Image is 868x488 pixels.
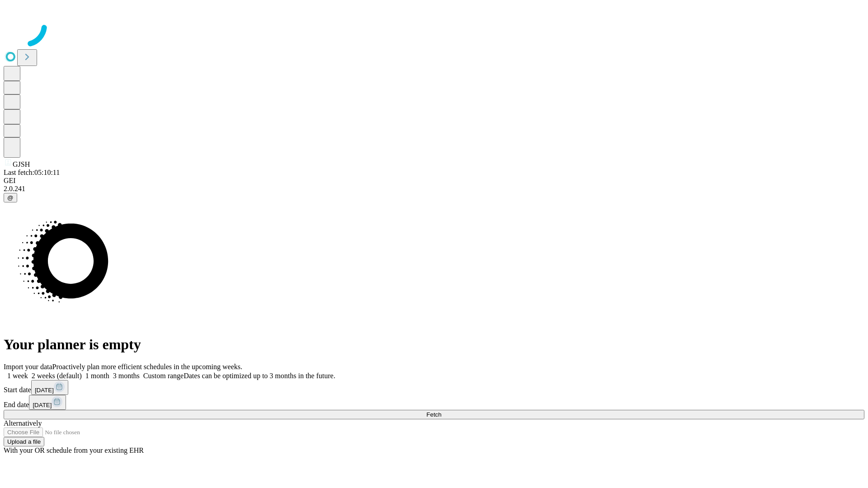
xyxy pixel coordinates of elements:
[426,411,441,418] span: Fetch
[85,372,109,380] span: 1 month
[33,402,52,408] span: [DATE]
[4,336,864,353] h1: Your planner is empty
[31,380,68,395] button: [DATE]
[4,446,144,454] span: With your OR schedule from your existing EHR
[52,363,242,371] span: Proactively plan more efficient schedules in the upcoming weeks.
[4,169,60,176] span: Last fetch: 05:10:11
[29,395,66,410] button: [DATE]
[4,185,864,193] div: 2.0.241
[113,372,140,380] span: 3 months
[32,372,82,380] span: 2 weeks (default)
[4,177,864,185] div: GEI
[143,372,184,380] span: Custom range
[4,380,864,395] div: Start date
[4,410,864,419] button: Fetch
[13,160,30,168] span: GJSH
[4,419,42,427] span: Alternatively
[7,372,28,380] span: 1 week
[7,194,14,201] span: @
[35,387,54,394] span: [DATE]
[4,395,864,410] div: End date
[184,372,335,380] span: Dates can be optimized up to 3 months in the future.
[4,437,44,446] button: Upload a file
[4,363,52,371] span: Import your data
[4,193,17,202] button: @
